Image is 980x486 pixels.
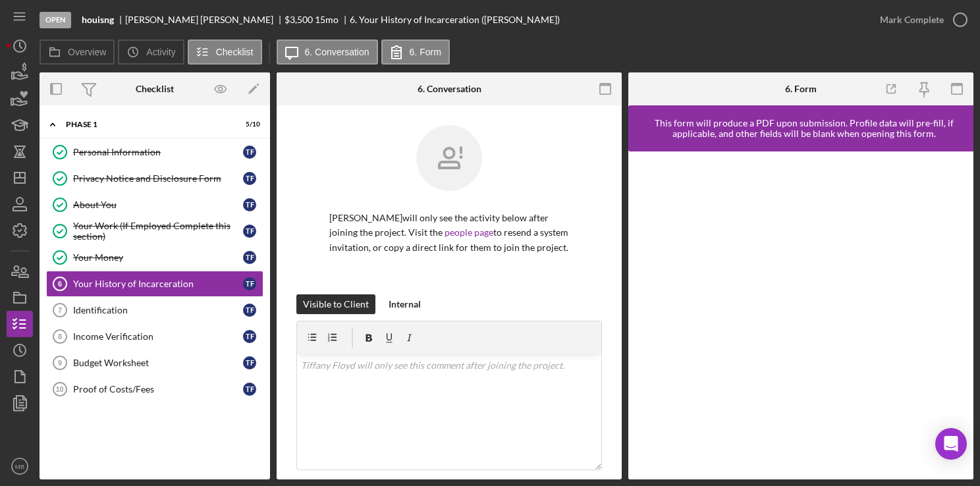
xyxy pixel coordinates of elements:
div: Proof of Costs/Fees [73,384,243,394]
a: Personal InformationTF [46,139,263,165]
a: Your Work (If Employed Complete this section)TF [46,218,263,244]
iframe: Lenderfit form [641,165,962,466]
div: Checklist [136,84,174,94]
div: Identification [73,305,243,315]
div: Privacy Notice and Disclosure Form [73,173,243,184]
button: Visible to Client [296,294,375,314]
a: 8Income VerificationTF [46,323,263,350]
button: Internal [382,294,427,314]
p: [PERSON_NAME] will only see the activity below after joining the project. Visit the to resend a s... [329,211,569,255]
div: T F [243,146,256,159]
button: 6. Conversation [277,40,378,65]
a: 9Budget WorksheetTF [46,350,263,376]
div: 5 / 10 [236,121,260,128]
div: Open [40,12,71,28]
div: Your History of Incarceration [73,279,243,289]
button: Mark Complete [867,7,973,33]
a: 10Proof of Costs/FeesTF [46,376,263,402]
div: T F [243,172,256,185]
button: Activity [118,40,184,65]
div: Income Verification [73,331,243,342]
div: This form will produce a PDF upon submission. Profile data will pre-fill, if applicable, and othe... [635,118,973,139]
div: Open Intercom Messenger [935,428,967,460]
div: T F [243,198,256,211]
tspan: 6 [58,280,62,288]
label: 6. Conversation [305,47,369,57]
div: T F [243,383,256,396]
div: 6. Your History of Incarceration ([PERSON_NAME]) [350,14,560,25]
div: T F [243,225,256,238]
div: Budget Worksheet [73,358,243,368]
div: About You [73,200,243,210]
div: Mark Complete [880,7,944,33]
div: Personal Information [73,147,243,157]
div: T F [243,277,256,290]
div: 6. Conversation [418,84,481,94]
text: MB [15,463,24,470]
div: Your Work (If Employed Complete this section) [73,221,243,242]
div: T F [243,356,256,369]
label: Overview [68,47,106,57]
a: About YouTF [46,192,263,218]
a: Privacy Notice and Disclosure FormTF [46,165,263,192]
a: people page [445,227,493,238]
div: T F [243,304,256,317]
tspan: 8 [58,333,62,340]
div: [PERSON_NAME] [PERSON_NAME] [125,14,285,25]
button: MB [7,453,33,479]
button: 6. Form [381,40,450,65]
tspan: 10 [55,385,63,393]
a: 7IdentificationTF [46,297,263,323]
div: Phase 1 [66,121,227,128]
div: 15 mo [315,14,339,25]
button: Overview [40,40,115,65]
label: Checklist [216,47,254,57]
div: T F [243,330,256,343]
div: Visible to Client [303,294,369,314]
tspan: 7 [58,306,62,314]
span: $3,500 [285,14,313,25]
a: Your MoneyTF [46,244,263,271]
tspan: 9 [58,359,62,367]
a: 6Your History of IncarcerationTF [46,271,263,297]
label: Activity [146,47,175,57]
div: 6. Form [785,84,817,94]
label: 6. Form [410,47,441,57]
div: T F [243,251,256,264]
button: Checklist [188,40,262,65]
b: houisng [82,14,114,25]
div: Your Money [73,252,243,263]
div: Internal [389,294,421,314]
